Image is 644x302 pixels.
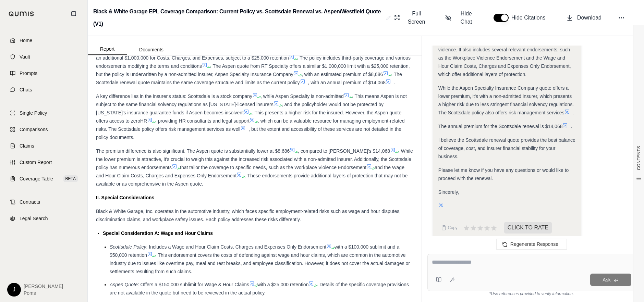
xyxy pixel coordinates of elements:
[302,72,383,77] span: , with an estimated premium of $8,686
[20,175,53,182] span: Coverage Table
[88,43,127,55] button: Report
[577,14,602,22] span: Download
[96,195,154,200] strong: II. Special Considerations
[4,194,83,210] a: Contracts
[96,63,410,77] span: . The Aspen quote from RT Specialty offers a similar $1,000,000 limit with a $25,000 retention, b...
[504,222,552,234] span: CLICK TO RATE
[438,189,459,195] span: Sincerely,
[20,37,32,44] span: Home
[455,10,477,26] span: Hide Chat
[96,148,413,170] span: . While the lower premium is attractive, it's crucial to weigh this against the increased risk as...
[563,11,604,25] button: Download
[20,126,48,133] span: Comparisons
[573,110,574,115] span: .
[180,165,366,170] span: that tailor the coverage to specific needs, such as the Workplace Violence Endorsement
[68,8,79,19] button: Collapse sidebar
[96,148,290,154] span: The premium difference is also significant. The Aspen quote is substantially lower at $8,686
[96,209,401,222] span: Black & White Garage, Inc. operates in the automotive industry, which faces specific employment-r...
[438,137,575,159] span: I believe the Scottsdale renewal quote provides the best balance of coverage, cost, and insurer f...
[20,53,30,60] span: Vault
[96,173,408,187] span: . These endorsements provide additional layers of protection that may not be available or as comp...
[20,199,40,205] span: Contracts
[4,122,83,137] a: Comparisons
[510,241,558,247] span: Regenerate Response
[603,277,610,282] span: Ask
[496,239,567,250] button: Regenerate Response
[9,11,34,16] img: Qumis Logo
[110,252,410,274] span: . This endorsement covers the costs of defending against wage and hour claims, which are common i...
[257,282,308,287] span: with a $25,000 retention
[298,148,390,154] span: , compared to [PERSON_NAME]'s $14,068
[4,82,83,97] a: Chats
[7,283,21,297] div: J
[448,225,458,230] span: Copy
[127,44,176,55] button: Documents
[308,80,386,85] span: , with an annual premium of $14,068
[438,221,460,235] button: Copy
[103,230,213,236] span: Special Consideration A: Wage and Hour Claims
[394,80,395,85] span: .
[96,93,252,99] span: A key difference lies in the insurer's status: Scottsdale is a stock company
[20,110,47,116] span: Single Policy
[20,70,37,77] span: Prompts
[4,105,83,121] a: Single Policy
[20,159,52,166] span: Custom Report
[636,146,642,170] span: CONTENTS
[442,7,480,29] button: Hide Chat
[24,290,63,297] span: Poms
[391,7,432,29] button: Full Screen
[20,142,34,149] span: Claims
[260,93,344,99] span: , while Aspen Specialty is non-admitted
[96,93,407,107] span: . This means Aspen is not subject to the same financial solvency regulations as [US_STATE]-licens...
[20,86,32,93] span: Chats
[438,167,569,181] span: Please let me know if you have any questions or would like to proceed with the renewal.
[404,10,429,26] span: Full Screen
[110,282,138,287] span: Aspen Quote
[146,244,327,250] span: : Includes a Wage and Hour Claim Costs, Charges and Expenses Only Endorsement
[138,282,249,287] span: : Offers a $150,000 sublimit for Wage & Hour Claims
[110,244,146,250] span: Scottsdale Policy
[438,85,574,115] span: While the Aspen Specialty Insurance Company quote offers a lower premium, it's with a non-admitte...
[4,66,83,81] a: Prompts
[4,171,83,186] a: Coverage TableBETA
[427,291,636,297] div: *Use references provided to verify information.
[438,124,563,129] span: The annual premium for the Scottsdale renewal is $14,068
[4,49,83,64] a: Vault
[155,118,250,124] span: , providing HR consultants and legal support
[571,124,572,129] span: .
[4,33,83,48] a: Home
[96,126,401,140] span: , but the extent and accessibility of these services are not detailed in the policy documents.
[63,175,78,182] span: BETA
[438,22,571,77] span: The Scottsdale renewal quote provides comprehensive coverage for your key risks, including employ...
[4,211,83,226] a: Legal Search
[590,274,631,286] button: Ask
[24,283,63,290] span: [PERSON_NAME]
[4,138,83,153] a: Claims
[511,14,550,22] span: Hide Citations
[96,72,402,85] span: . The Scottsdale renewal quote maintains the same coverage structure and limits as the current po...
[96,165,404,178] span: and the Wage and Hour Claim Costs, Charges and Expenses Only Endorsement
[20,215,48,222] span: Legal Search
[93,5,383,30] h2: Black & White Garage EPL Coverage Comparison: Current Policy vs. Scottsdale Renewal vs. Aspen/Wes...
[4,155,83,170] a: Custom Report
